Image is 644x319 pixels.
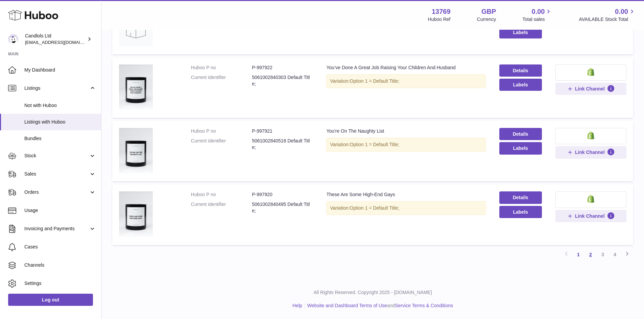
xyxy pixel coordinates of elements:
[499,206,542,218] button: Labels
[252,201,313,214] dd: 5061002840495 Default Title;
[615,7,628,16] span: 0.00
[191,128,252,134] dt: Huboo P no
[24,171,89,177] span: Sales
[252,64,313,71] dd: P-997922
[326,64,485,71] div: You’ve Done A Great Job Raising Your Children And Husband
[119,64,153,109] img: You’ve Done A Great Job Raising Your Children And Husband
[522,16,552,23] span: Total sales
[252,74,313,87] dd: 5061002840303 Default Title;
[24,262,96,268] span: Channels
[326,74,485,88] div: Variation:
[499,191,542,204] a: Details
[252,191,313,198] dd: P-997920
[587,195,594,203] img: shopify-small.png
[522,7,552,23] a: 0.00 Total sales
[24,119,96,125] span: Listings with Huboo
[307,303,387,308] a: Website and Dashboard Terms of Use
[305,302,453,309] li: and
[8,34,18,44] img: internalAdmin-13769@internal.huboo.com
[191,138,252,151] dt: Current identifier
[587,131,594,139] img: shopify-small.png
[555,146,626,158] button: Link Channel
[477,16,496,23] div: Currency
[24,85,89,91] span: Listings
[326,128,485,134] div: You're On The Naughty List
[499,79,542,91] button: Labels
[24,153,89,159] span: Stock
[119,128,153,173] img: You're On The Naughty List
[8,294,93,306] a: Log out
[191,201,252,214] dt: Current identifier
[432,7,451,16] strong: 13769
[575,149,605,155] span: Link Channel
[587,68,594,76] img: shopify-small.png
[24,135,96,142] span: Bundles
[24,67,96,73] span: My Dashboard
[575,86,605,92] span: Link Channel
[499,128,542,140] a: Details
[326,201,485,215] div: Variation:
[24,225,89,232] span: Invoicing and Payments
[107,289,639,296] p: All Rights Reserved. Copyright 2025 - [DOMAIN_NAME]
[499,26,542,38] button: Labels
[395,303,453,308] a: Service Terms & Conditions
[579,16,636,23] span: AVAILABLE Stock Total
[326,191,485,198] div: These Are Some High-End Gays
[481,7,496,16] strong: GBP
[532,7,545,16] span: 0.00
[25,33,86,46] div: Candlols Ltd
[350,205,400,211] span: Option 1 = Default Title;
[350,142,400,147] span: Option 1 = Default Title;
[499,64,542,77] a: Details
[579,7,636,23] a: 0.00 AVAILABLE Stock Total
[555,210,626,222] button: Link Channel
[24,280,96,287] span: Settings
[191,74,252,87] dt: Current identifier
[575,213,605,219] span: Link Channel
[350,78,400,84] span: Option 1 = Default Title;
[326,138,485,152] div: Variation:
[191,191,252,198] dt: Huboo P no
[609,248,621,261] a: 4
[555,83,626,95] button: Link Channel
[585,248,597,261] a: 2
[252,138,313,151] dd: 5061002840518 Default Title;
[428,16,451,23] div: Huboo Ref
[24,244,96,250] span: Cases
[572,248,585,261] a: 1
[499,142,542,154] button: Labels
[191,64,252,71] dt: Huboo P no
[24,207,96,214] span: Usage
[24,102,96,109] span: Not with Huboo
[597,248,609,261] a: 3
[252,128,313,134] dd: P-997921
[24,189,89,195] span: Orders
[25,39,99,45] span: [EMAIL_ADDRESS][DOMAIN_NAME]
[292,303,302,308] a: Help
[119,191,153,236] img: These Are Some High-End Gays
